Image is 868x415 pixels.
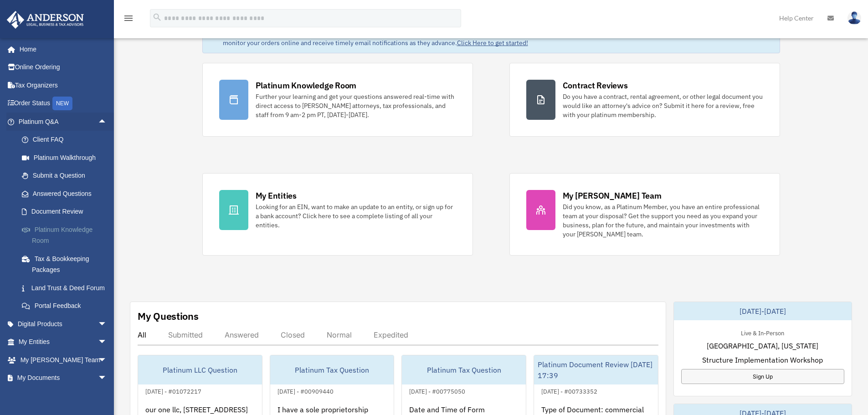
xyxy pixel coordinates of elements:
[13,131,121,149] a: Client FAQ
[534,386,605,395] div: [DATE] - #00733352
[681,369,844,384] a: Sign Up
[534,355,658,384] div: Platinum Document Review [DATE] 17:39
[13,250,121,279] a: Tax & Bookkeeping Packages
[202,173,473,256] a: My Entities Looking for an EIN, want to make an update to an entity, or sign up for a bank accoun...
[509,173,780,256] a: My [PERSON_NAME] Team Did you know, as a Platinum Member, you have an entire professional team at...
[702,354,823,365] span: Structure Implementation Workshop
[256,92,456,119] div: Further your learning and get your questions answered real-time with direct access to [PERSON_NAM...
[98,369,116,388] span: arrow_drop_down
[674,302,852,320] div: [DATE]-[DATE]
[123,13,134,24] i: menu
[847,11,861,25] img: User Pic
[13,149,121,167] a: Platinum Walkthrough
[6,58,121,77] a: Online Ordering
[152,12,162,22] i: search
[98,315,116,333] span: arrow_drop_down
[327,330,352,339] div: Normal
[6,315,121,333] a: Digital Productsarrow_drop_down
[6,40,116,58] a: Home
[13,220,121,250] a: Platinum Knowledge Room
[457,39,528,47] a: Click Here to get started!
[138,330,146,339] div: All
[138,386,209,395] div: [DATE] - #01072217
[52,97,72,110] div: NEW
[98,113,116,131] span: arrow_drop_up
[13,167,121,185] a: Submit a Question
[123,16,134,24] a: menu
[256,80,357,91] div: Platinum Knowledge Room
[13,297,121,315] a: Portal Feedback
[256,190,297,201] div: My Entities
[138,309,199,323] div: My Questions
[6,333,121,351] a: My Entitiesarrow_drop_down
[734,328,791,337] div: Live & In-Person
[563,80,628,91] div: Contract Reviews
[138,355,262,384] div: Platinum LLC Question
[256,202,456,230] div: Looking for an EIN, want to make an update to an entity, or sign up for a bank account? Click her...
[13,184,121,203] a: Answered Questions
[98,333,116,352] span: arrow_drop_down
[563,202,763,239] div: Did you know, as a Platinum Member, you have an entire professional team at your disposal? Get th...
[402,386,473,395] div: [DATE] - #00775050
[13,279,121,297] a: Land Trust & Deed Forum
[225,330,259,339] div: Answered
[270,386,341,395] div: [DATE] - #00909440
[6,76,121,94] a: Tax Organizers
[98,351,116,369] span: arrow_drop_down
[374,330,408,339] div: Expedited
[168,330,203,339] div: Submitted
[6,94,121,113] a: Order StatusNEW
[6,351,121,369] a: My [PERSON_NAME] Teamarrow_drop_down
[563,92,763,119] div: Do you have a contract, rental agreement, or other legal document you would like an attorney's ad...
[202,63,473,137] a: Platinum Knowledge Room Further your learning and get your questions answered real-time with dire...
[6,369,121,387] a: My Documentsarrow_drop_down
[13,203,121,221] a: Document Review
[270,355,394,384] div: Platinum Tax Question
[6,113,121,131] a: Platinum Q&Aarrow_drop_up
[402,355,526,384] div: Platinum Tax Question
[563,190,662,201] div: My [PERSON_NAME] Team
[509,63,780,137] a: Contract Reviews Do you have a contract, rental agreement, or other legal document you would like...
[707,340,818,351] span: [GEOGRAPHIC_DATA], [US_STATE]
[4,11,87,29] img: Anderson Advisors Platinum Portal
[281,330,305,339] div: Closed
